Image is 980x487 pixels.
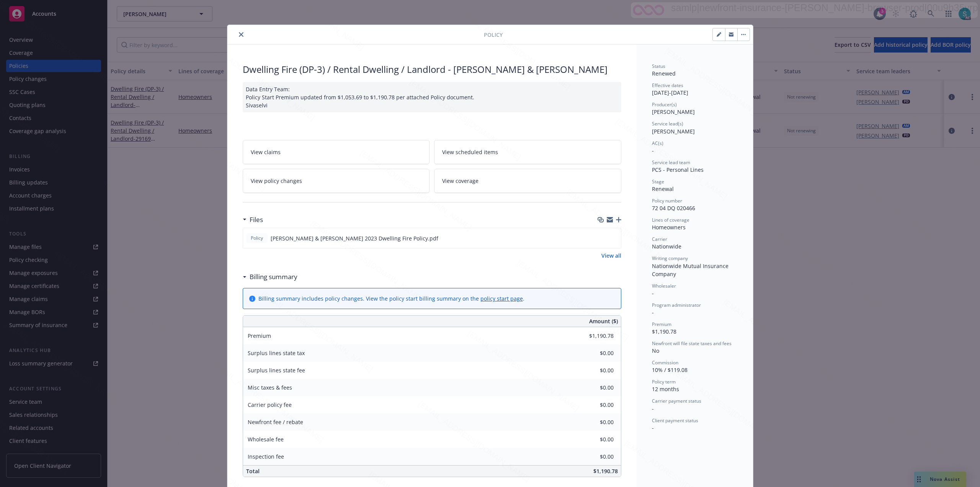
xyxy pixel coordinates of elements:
[599,234,605,242] button: download file
[652,398,701,404] span: Carrier payment status
[652,217,689,223] span: Lines of coverage
[652,290,654,297] span: -
[652,340,732,347] span: Newfront will file state taxes and fees
[248,384,292,391] span: Misc taxes & fees
[243,169,430,193] a: View policy changes
[652,159,690,166] span: Service lead team
[652,255,688,262] span: Writing company
[568,399,618,411] input: 0.00
[434,169,621,193] a: View coverage
[243,63,621,76] div: Dwelling Fire (DP-3) / Rental Dwelling / Landlord - [PERSON_NAME] & [PERSON_NAME]
[652,378,676,385] span: Policy term
[652,166,704,173] span: PCS - Personal Lines
[652,178,664,185] span: Stage
[243,82,621,112] div: Data Entry Team: Policy Start Premium updated from $1,053.69 to $1,190.78 per attached Policy doc...
[248,349,305,357] span: Surplus lines state tax
[652,424,654,431] span: -
[652,128,695,135] span: [PERSON_NAME]
[652,385,679,393] span: 12 months
[248,418,303,426] span: Newfront fee / rebate
[568,416,618,428] input: 0.00
[243,215,263,225] div: Files
[652,147,654,154] span: -
[251,148,281,156] span: View claims
[568,434,618,445] input: 0.00
[589,317,618,325] span: Amount ($)
[652,328,676,335] span: $1,190.78
[652,243,681,250] span: Nationwide
[568,365,618,376] input: 0.00
[250,272,297,282] h3: Billing summary
[442,148,498,156] span: View scheduled items
[248,453,284,460] span: Inspection fee
[568,347,618,359] input: 0.00
[568,382,618,393] input: 0.00
[568,330,618,342] input: 0.00
[248,367,305,374] span: Surplus lines state fee
[258,295,524,303] div: Billing summary includes policy changes. View the policy start billing summary on the .
[248,332,271,339] span: Premium
[652,366,688,373] span: 10% / $119.08
[652,236,667,242] span: Carrier
[652,120,683,127] span: Service lead(s)
[480,295,523,302] a: policy start page
[246,467,260,475] span: Total
[237,30,246,39] button: close
[652,204,695,212] span: 72 04 DQ 020466
[652,347,659,354] span: No
[652,405,654,412] span: -
[652,70,676,77] span: Renewed
[652,262,730,278] span: Nationwide Mutual Insurance Company
[652,302,701,308] span: Program administrator
[652,321,671,327] span: Premium
[652,108,695,115] span: [PERSON_NAME]
[652,82,683,89] span: Effective dates
[568,451,618,462] input: 0.00
[442,177,479,185] span: View coverage
[251,177,302,185] span: View policy changes
[593,467,618,475] span: $1,190.78
[652,283,676,289] span: Wholesaler
[652,63,665,69] span: Status
[611,234,618,242] button: preview file
[601,252,621,260] a: View all
[248,401,292,408] span: Carrier policy fee
[652,140,663,146] span: AC(s)
[652,101,677,108] span: Producer(s)
[484,31,503,39] span: Policy
[250,215,263,225] h3: Files
[248,436,284,443] span: Wholesale fee
[652,185,674,192] span: Renewal
[652,359,678,366] span: Commission
[652,309,654,316] span: -
[434,140,621,164] a: View scheduled items
[652,82,738,97] div: [DATE] - [DATE]
[243,272,297,282] div: Billing summary
[652,223,738,231] div: Homeowners
[652,197,682,204] span: Policy number
[249,235,265,242] span: Policy
[271,234,438,242] span: [PERSON_NAME] & [PERSON_NAME] 2023 Dwelling Fire Policy.pdf
[652,417,698,424] span: Client payment status
[243,140,430,164] a: View claims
